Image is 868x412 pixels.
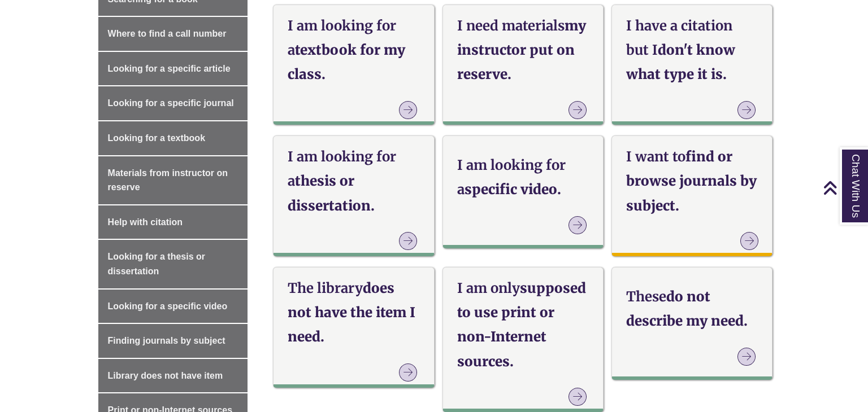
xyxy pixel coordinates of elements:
[626,144,758,253] a: I want tofind or browse journals by subject.
[98,156,248,204] a: Materials from instructor on reserve
[626,284,758,333] h3: do not describe my need.
[626,17,732,59] strong: I have a citation but I
[98,290,248,323] a: Looking for a specific video
[98,52,248,86] a: Looking for a specific article
[98,324,248,358] a: Finding journals by subject
[288,279,363,297] strong: The library
[626,148,685,165] strong: I want to
[626,14,758,122] a: I have a citation but Idon't know what type it is.
[626,14,758,87] h3: don't know what type it is.
[98,240,248,288] a: Looking for a thesis or dissertation
[288,144,419,253] a: I am looking for athesis or dissertation.
[288,276,419,384] a: The librarydoes not have the item I need.
[626,284,758,368] a: Thesedo not describe my need.
[457,14,589,122] a: I need materialsmy instructor put on reserve.
[457,153,589,201] h3: specific video.
[288,14,419,87] h3: textbook for my class.
[626,288,666,305] strong: These
[288,276,419,349] h3: does not have the item I need.
[457,279,520,297] strong: I am only
[288,17,396,59] strong: I am looking for a
[823,180,865,195] a: Back to Top
[626,144,758,218] h3: find or browse journals by subject.
[457,153,589,236] a: I am looking for aspecific video.
[98,359,248,393] a: Library does not have item
[457,17,565,34] strong: I need materials
[288,144,419,218] h3: thesis or dissertation.
[98,121,248,155] a: Looking for a textbook
[98,205,248,239] a: Help with citation
[98,17,248,51] a: Where to find a call number
[457,276,589,374] h3: supposed to use print or non-Internet sources.
[457,14,589,87] h3: my instructor put on reserve.
[457,276,589,409] a: I am onlysupposed to use print or non-Internet sources.
[288,14,419,122] a: I am looking for atextbook for my class.
[288,148,396,190] strong: I am looking for a
[98,86,248,120] a: Looking for a specific journal
[457,156,566,198] strong: I am looking for a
